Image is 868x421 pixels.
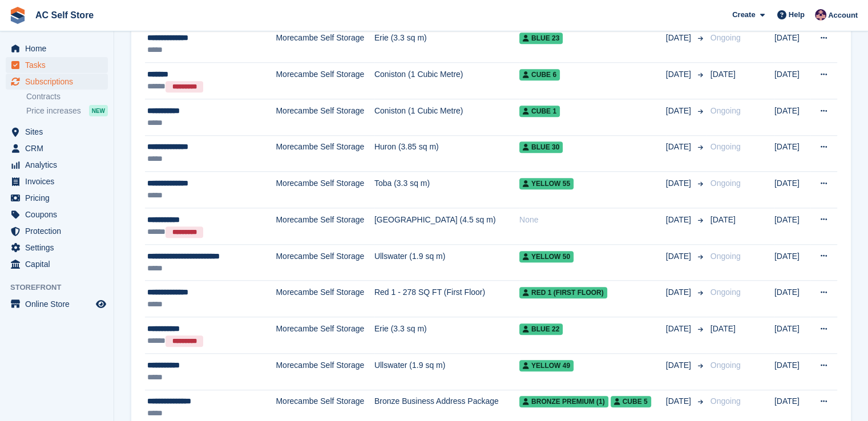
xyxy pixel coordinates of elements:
td: Morecambe Self Storage [276,281,374,317]
td: Coniston (1 Cubic Metre) [374,99,519,136]
td: [DATE] [774,244,811,281]
span: Analytics [25,157,94,173]
td: Ullswater (1.9 sq m) [374,244,519,281]
span: CRM [25,140,94,156]
td: [DATE] [774,26,811,63]
div: NEW [89,105,108,116]
span: Blue 30 [519,141,563,153]
img: Ted Cox [815,9,826,21]
span: [DATE] [710,324,736,333]
span: Ongoing [710,396,741,406]
span: Tasks [25,57,94,73]
span: Yellow 50 [519,251,574,262]
td: [GEOGRAPHIC_DATA] (4.5 sq m) [374,208,519,244]
span: Account [828,10,858,21]
a: menu [6,57,108,73]
span: Ongoing [710,252,741,261]
td: Morecambe Self Storage [276,99,374,136]
a: menu [6,124,108,140]
span: Settings [25,240,94,256]
a: menu [6,41,108,56]
a: menu [6,157,108,173]
span: Help [789,9,805,21]
span: Create [732,9,755,21]
a: menu [6,296,108,312]
span: [DATE] [666,250,693,262]
span: Sites [25,124,94,140]
td: Toba (3.3 sq m) [374,172,519,208]
span: Home [25,41,94,56]
span: Ongoing [710,179,741,188]
span: Bronze Premium (1) [519,396,608,407]
span: [DATE] [666,105,693,117]
td: Erie (3.3 sq m) [374,26,519,63]
td: [DATE] [774,208,811,244]
div: None [519,214,666,226]
a: menu [6,240,108,256]
td: [DATE] [774,172,811,208]
td: Morecambe Self Storage [276,172,374,208]
span: [DATE] [666,177,693,189]
a: menu [6,74,108,90]
td: Huron (3.85 sq m) [374,135,519,172]
span: Cube 6 [519,69,560,80]
span: Coupons [25,207,94,222]
span: [DATE] [666,141,693,153]
span: Storefront [10,282,114,293]
span: Ongoing [710,361,741,370]
span: Ongoing [710,33,741,42]
span: Subscriptions [25,74,94,90]
td: Coniston (1 Cubic Metre) [374,63,519,99]
td: Morecambe Self Storage [276,317,374,354]
a: Contracts [26,91,108,102]
span: [DATE] [666,395,693,407]
span: [DATE] [666,286,693,298]
span: Yellow 55 [519,178,574,189]
a: menu [6,190,108,206]
span: Price increases [26,106,81,116]
span: Ongoing [710,288,741,297]
span: Ongoing [710,142,741,151]
span: Cube 5 [611,396,651,407]
span: Blue 22 [519,323,563,335]
span: Red 1 (First Floor) [519,287,607,298]
td: Morecambe Self Storage [276,208,374,244]
td: [DATE] [774,63,811,99]
td: Morecambe Self Storage [276,244,374,281]
td: Morecambe Self Storage [276,26,374,63]
td: [DATE] [774,354,811,390]
span: Pricing [25,190,94,206]
span: [DATE] [666,214,693,226]
a: Price increases NEW [26,104,108,117]
td: [DATE] [774,317,811,354]
img: stora-icon-8386f47178a22dfd0bd8f6a31ec36ba5ce8667c1dd55bd0f319d3a0aa187defe.svg [9,7,26,24]
a: menu [6,140,108,156]
span: Ongoing [710,106,741,115]
span: Online Store [25,296,94,312]
span: Protection [25,223,94,239]
td: Red 1 - 278 SQ FT (First Floor) [374,281,519,317]
span: [DATE] [666,323,693,335]
a: Preview store [94,297,108,311]
span: [DATE] [666,32,693,44]
a: menu [6,173,108,189]
span: Invoices [25,173,94,189]
span: [DATE] [710,215,736,224]
a: AC Self Store [31,6,98,25]
a: menu [6,256,108,272]
td: [DATE] [774,99,811,136]
a: menu [6,223,108,239]
td: [DATE] [774,281,811,317]
span: [DATE] [710,70,736,79]
span: [DATE] [666,68,693,80]
td: Ullswater (1.9 sq m) [374,354,519,390]
a: menu [6,207,108,222]
td: [DATE] [774,135,811,172]
span: Blue 23 [519,33,563,44]
td: Morecambe Self Storage [276,63,374,99]
span: Cube 1 [519,106,560,117]
td: Morecambe Self Storage [276,354,374,390]
td: Erie (3.3 sq m) [374,317,519,354]
span: Capital [25,256,94,272]
td: Morecambe Self Storage [276,135,374,172]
